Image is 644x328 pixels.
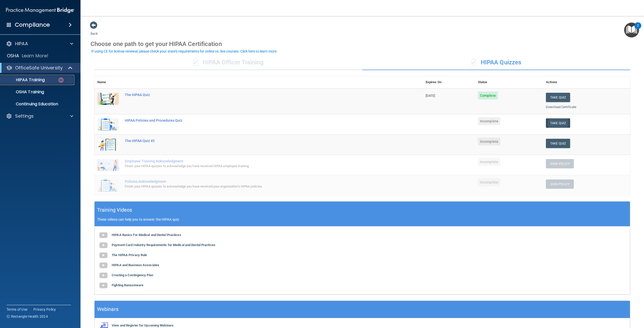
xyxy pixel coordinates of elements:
[546,139,570,148] button: Take Quiz
[125,163,397,169] div: Finish your HIPAA quizzes to acknowledge you have received HIPAA employee training.
[91,37,634,51] div: Choose one path to get your HIPAA Certification
[94,76,122,88] th: Name
[546,159,574,168] button: Sign Policy
[98,240,108,250] img: gray_youtube_icon.38fcd6cc.png
[91,26,98,35] a: Back
[125,93,397,97] div: The HIPAA Quiz
[546,118,570,128] button: Take Quiz
[478,117,500,125] span: Incomplete
[624,23,639,37] button: Open Resource Center, 2 new notifications
[58,77,64,83] img: danger-circle.6113f641.png
[7,314,48,319] span: Ⓒ Rectangle Health 2024
[15,41,28,47] p: HIPAA
[97,217,627,221] p: These videos can help you to answer the HIPAA quiz
[97,206,132,214] h5: Training Videos
[426,94,435,98] span: [DATE]
[98,230,108,240] img: gray_youtube_icon.38fcd6cc.png
[6,41,73,47] a: HIPAA
[91,49,278,54] button: If using CE for license renewal, please check your state's requirements for online vs. live cours...
[6,5,74,15] img: PMB logo
[637,26,639,32] div: 2
[475,76,543,88] th: Status
[543,76,630,88] th: Actions
[94,55,362,70] div: HIPAA Officer Training
[112,263,159,267] b: HIPAA and Business Associates
[193,59,198,66] span: ✓
[6,65,73,71] a: OfficeSafe University
[125,179,397,183] div: Policies Acknowledgment
[3,89,44,95] p: OSHA Training
[15,65,63,71] p: OfficeSafe University
[423,76,475,88] th: Expires On
[478,91,498,100] span: Complete
[125,118,397,122] div: HIPAA Policies and Procedures Quiz
[6,113,73,119] a: Settings
[125,159,397,163] div: Employee Training Acknowledgment
[112,283,143,287] b: Fighting Ransomware
[478,137,500,146] span: Incomplete
[546,93,570,102] button: Take Quiz
[125,139,397,143] div: The HIPAA Quiz #2
[112,273,153,277] b: Creating a Contingency Plan
[7,307,27,312] a: Terms of Use
[98,260,108,270] img: gray_youtube_icon.38fcd6cc.png
[112,243,215,247] b: Payment Card Industry Requirements for Medical and Dental Practices
[112,253,147,257] b: The HIPAA Privacy Rule
[546,105,576,109] a: Download Certificate
[471,59,477,66] span: ✓
[97,305,118,314] h5: Webinars
[546,179,574,189] button: Sign Policy
[125,183,397,190] div: Finish your HIPAA quizzes to acknowledge you have received your organization’s HIPAA policies.
[91,50,277,53] div: If using CE for license renewal, please check your state's requirements for online vs. live cours...
[22,53,49,59] p: Learn More!
[478,178,500,186] span: Incomplete
[112,233,181,237] b: HIPAA Basics For Medical and Dental Practices
[98,270,108,280] img: gray_youtube_icon.38fcd6cc.png
[98,250,108,260] img: gray_youtube_icon.38fcd6cc.png
[3,77,45,82] p: HIPAA Training
[33,307,56,312] a: Privacy Policy
[15,113,34,119] p: Settings
[98,280,108,291] img: gray_youtube_icon.38fcd6cc.png
[112,323,174,327] b: View and Register for Upcoming Webinars
[7,53,19,59] p: OSHA
[3,102,72,107] p: Continuing Education
[478,158,500,166] span: Incomplete
[15,21,50,28] h4: Compliance
[362,55,630,70] div: HIPAA Quizzes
